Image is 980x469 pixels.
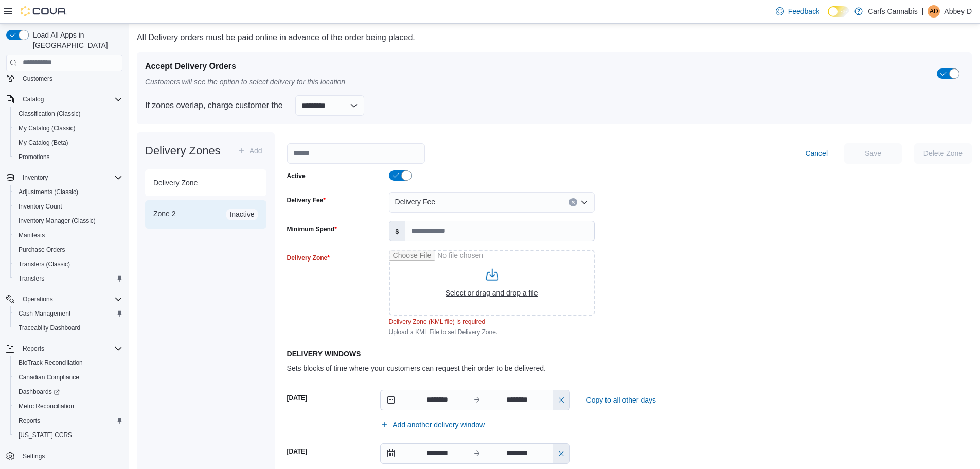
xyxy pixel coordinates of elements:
[19,293,57,305] button: Operations
[389,316,596,326] div: Delivery Zone (KML file) is required
[23,75,52,83] span: Customers
[19,202,62,211] span: Inventory Count
[14,108,85,120] a: Classification (Classic)
[10,150,127,164] button: Promotions
[868,5,918,18] p: Carfs Cannabis
[19,246,65,254] span: Purchase Orders
[19,359,83,367] span: BioTrack Reconciliation
[21,6,67,16] img: Cova
[10,107,127,121] button: Classification (Classic)
[10,321,127,335] button: Traceabilty Dashboard
[19,153,50,161] span: Promotions
[23,95,44,103] span: Catalog
[14,136,73,149] a: My Catalog (Beta)
[14,200,66,213] a: Inventory Count
[380,414,485,435] button: Add another delivery window
[10,185,127,199] button: Adjustments (Classic)
[14,414,122,427] span: Reports
[14,151,122,163] span: Promotions
[805,148,828,159] span: Cancel
[14,400,78,412] a: Metrc Reconciliation
[395,196,436,208] span: Delivery Fee
[287,349,972,359] h5: DELIVERY WINDOWS
[14,258,122,270] span: Transfers (Classic)
[19,72,122,85] span: Customers
[19,138,68,147] span: My Catalog (Beta)
[10,413,127,428] button: Reports
[145,169,266,196] button: Delivery Zone
[23,295,53,303] span: Operations
[14,151,54,163] a: Promotions
[23,173,48,182] span: Inventory
[14,429,122,441] span: Washington CCRS
[10,356,127,370] button: BioTrack Reconciliation
[473,396,481,404] svg: to
[2,341,127,356] button: Reports
[19,402,74,410] span: Metrc Reconciliation
[944,5,972,18] p: Abbey D
[14,307,122,320] span: Cash Management
[844,143,902,164] button: Save
[10,135,127,150] button: My Catalog (Beta)
[19,110,81,118] span: Classification (Classic)
[19,450,49,462] a: Settings
[19,449,122,462] span: Settings
[481,390,553,410] input: Press the down key to open a popover containing a calendar.
[473,449,481,458] svg: to
[788,6,819,16] span: Feedback
[14,186,82,198] a: Adjustments (Classic)
[23,344,44,353] span: Reports
[19,293,122,305] span: Operations
[2,71,127,86] button: Customers
[19,93,48,106] button: Catalog
[10,214,127,228] button: Inventory Manager (Classic)
[19,93,122,106] span: Catalog
[401,444,473,463] input: Press the down key to open a popover containing a calendar.
[29,30,122,50] span: Load All Apps in [GEOGRAPHIC_DATA]
[287,447,308,456] label: [DATE]
[19,388,60,396] span: Dashboards
[287,172,306,180] label: Active
[14,258,74,270] a: Transfers (Classic)
[14,400,122,412] span: Metrc Reconciliation
[233,141,266,161] button: Add
[10,199,127,214] button: Inventory Count
[401,390,473,410] input: Press the down key to open a popover containing a calendar.
[772,1,824,22] a: Feedback
[2,92,127,107] button: Catalog
[10,385,127,399] a: Dashboards
[14,386,122,398] span: Dashboards
[14,200,122,213] span: Inventory Count
[19,416,40,425] span: Reports
[137,31,972,44] p: All Delivery orders must be paid online in advance of the order being placed.
[14,215,122,227] span: Inventory Manager (Classic)
[19,171,122,184] span: Inventory
[582,390,660,410] button: Copy to all other days
[14,322,122,334] span: Traceabilty Dashboard
[287,225,337,233] label: Minimum Spend
[153,209,213,219] h5: Zone 2
[10,428,127,442] button: [US_STATE] CCRS
[19,188,78,196] span: Adjustments (Classic)
[19,231,45,239] span: Manifests
[930,5,938,18] span: AD
[19,217,96,225] span: Inventory Manager (Classic)
[10,399,127,413] button: Metrc Reconciliation
[19,431,72,439] span: [US_STATE] CCRS
[801,143,832,164] button: Cancel
[19,324,80,332] span: Traceabilty Dashboard
[145,99,283,112] h4: If zones overlap, charge customer the
[569,198,577,206] button: Clear input
[10,242,127,257] button: Purchase Orders
[14,272,48,285] a: Transfers
[14,414,44,427] a: Reports
[14,186,122,198] span: Adjustments (Classic)
[19,73,57,85] a: Customers
[2,448,127,463] button: Settings
[145,77,345,87] div: Customers will see the option to select delivery for this location
[287,394,308,402] label: [DATE]
[145,145,221,157] h3: Delivery Zones
[14,371,122,384] span: Canadian Compliance
[828,6,849,17] input: Dark Mode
